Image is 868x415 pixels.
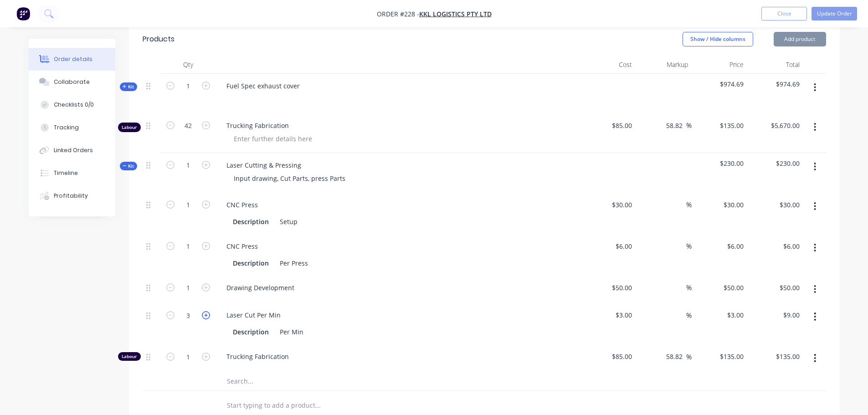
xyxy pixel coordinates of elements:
span: % [686,310,692,321]
span: $230.00 [751,159,800,168]
div: Drawing Development [219,281,302,294]
span: $974.69 [695,79,744,89]
button: Show / Hide columns [683,32,753,46]
span: % [686,241,692,251]
div: Profitability [54,192,88,200]
button: Timeline [29,162,115,184]
span: $230.00 [695,159,744,168]
div: Tracking [54,123,79,132]
div: Qty [161,56,216,74]
div: Labour [118,352,141,361]
button: Linked Orders [29,139,115,162]
a: KKL Logistics Pty Ltd [419,10,492,18]
div: Linked Orders [54,146,93,154]
input: Search... [226,372,409,390]
span: % [686,352,692,362]
div: Price [692,56,748,74]
button: Checklists 0/0 [29,93,115,116]
span: Trucking Fabrication [226,121,576,130]
div: Kit [120,162,137,170]
div: Order details [54,55,92,63]
div: Cost [580,56,636,74]
div: CNC Press [219,240,265,253]
span: % [686,200,692,210]
div: CNC Press [219,198,265,211]
div: Per Min [276,325,307,338]
div: Collaborate [54,78,90,86]
button: Order details [29,48,115,71]
div: Laser Cut Per Min [219,308,288,322]
div: Description [229,325,272,338]
div: Labour [118,123,141,132]
div: Setup [276,215,301,228]
div: Fuel Spec exhaust cover [219,79,307,92]
span: Kit [123,163,134,169]
span: Order #228 - [377,10,419,18]
div: Timeline [54,169,78,177]
button: Collaborate [29,71,115,93]
div: Markup [636,56,692,74]
div: Products [143,34,175,45]
button: Update Order [812,7,857,20]
div: Input drawing, Cut Parts, press Parts [226,172,353,185]
div: Description [229,256,272,270]
button: Close [761,7,807,20]
div: Description [229,215,272,228]
div: Laser Cutting & Pressing [219,159,308,172]
input: Start typing to add a product... [226,396,409,415]
span: % [686,282,692,293]
div: Per Press [276,256,312,270]
span: % [686,120,692,131]
div: Checklists 0/0 [54,101,94,109]
button: Add product [774,32,826,46]
span: $974.69 [751,79,800,89]
img: Factory [16,7,30,20]
span: Kit [123,83,134,90]
div: Total [747,56,803,74]
div: Kit [120,82,137,91]
span: Trucking Fabrication [226,352,576,361]
button: Tracking [29,116,115,139]
button: Profitability [29,184,115,207]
